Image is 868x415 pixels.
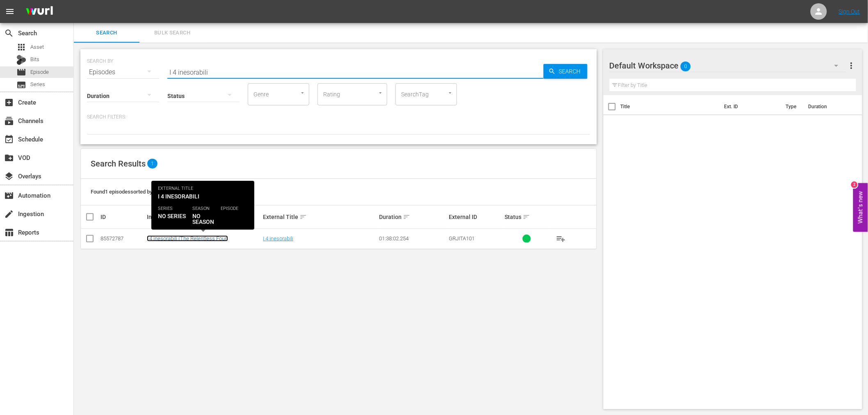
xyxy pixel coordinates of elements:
[449,214,502,220] div: External ID
[87,114,590,121] p: Search Filters:
[4,135,14,144] span: Schedule
[551,229,571,249] button: playlist_add
[4,153,14,163] span: VOD
[446,89,454,97] button: Open
[263,235,293,242] a: I 4 inesorabili
[4,209,14,219] span: Ingestion
[30,55,39,64] span: Bits
[851,182,858,188] div: 2
[5,7,15,16] span: menu
[846,61,856,71] span: more_vert
[79,28,135,38] span: Search
[379,212,446,222] div: Duration
[4,228,14,237] span: Reports
[4,116,14,126] span: Channels
[4,191,14,201] span: Automation
[16,67,26,77] span: Episode
[299,213,307,221] span: sort
[147,235,228,242] a: I 4 inesorabili (The Relentless Four)
[846,56,856,75] button: more_vert
[30,43,44,51] span: Asset
[610,54,847,77] div: Default Workspace
[523,213,530,221] span: sort
[147,159,158,169] span: 1
[803,95,852,118] th: Duration
[449,235,475,242] span: GRJITA101
[101,235,144,242] div: 85572787
[16,80,26,90] span: Series
[91,189,178,195] span: Found 1 episodes sorted by: relevance
[544,64,587,79] button: Search
[91,159,146,169] span: Search Results
[379,235,446,242] div: 01:38:02.254
[377,89,384,97] button: Open
[16,42,26,52] span: Asset
[182,213,190,221] span: sort
[556,234,566,244] span: playlist_add
[781,95,803,118] th: Type
[719,95,781,118] th: Ext. ID
[147,212,260,222] div: Internal Title
[16,55,26,65] div: Bits
[839,8,860,15] a: Sign Out
[20,2,59,21] img: ans4CAIJ8jUAAAAAAAAAAAAAAAAAAAAAAAAgQb4GAAAAAAAAAAAAAAAAAAAAAAAAJMjXAAAAAAAAAAAAAAAAAAAAAAAAgAT5G...
[4,28,14,38] span: Search
[144,28,200,38] span: Bulk Search
[299,89,306,97] button: Open
[621,95,720,118] th: Title
[505,212,548,222] div: Status
[853,183,868,232] button: Open Feedback Widget
[556,64,587,79] span: Search
[4,171,14,181] span: Overlays
[263,212,377,222] div: External Title
[30,68,49,76] span: Episode
[101,214,144,220] div: ID
[681,58,691,75] span: 0
[30,80,45,89] span: Series
[403,213,410,221] span: sort
[4,98,14,107] span: Create
[87,61,159,84] div: Episodes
